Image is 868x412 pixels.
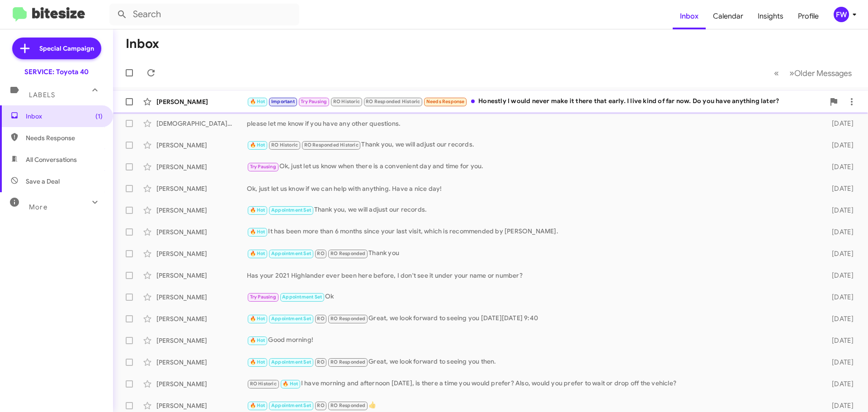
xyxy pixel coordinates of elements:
div: Good morning! [247,335,817,346]
span: RO [317,316,324,322]
div: [PERSON_NAME] [156,227,247,237]
div: [DATE] [817,379,861,388]
span: 🔥 Hot [250,207,265,213]
span: « [774,67,779,79]
div: Ok [247,292,817,302]
div: FW [834,7,849,22]
span: RO Responded Historic [304,142,359,148]
span: Needs Response [26,133,103,142]
span: RO Historic [271,142,298,148]
span: 🔥 Hot [283,381,298,387]
div: [PERSON_NAME] [156,249,247,258]
span: Needs Response [426,99,465,104]
span: RO Responded [330,251,365,256]
span: 🔥 Hot [250,359,265,365]
div: [PERSON_NAME] [156,271,247,280]
span: Appointment Set [271,316,311,322]
div: 👍 [247,400,817,411]
div: [DATE] [817,314,861,323]
div: [PERSON_NAME] [156,401,247,410]
a: Profile [791,3,826,29]
div: [PERSON_NAME] [156,206,247,215]
span: Try Pausing [250,164,276,170]
span: (1) [95,112,103,121]
span: Older Messages [794,68,852,78]
div: Has your 2021 Highlander ever been here before, I don't see it under your name or number? [247,271,817,280]
input: Search [109,4,299,25]
div: [PERSON_NAME] [156,336,247,345]
span: 🔥 Hot [250,337,265,343]
span: » [789,67,794,79]
span: RO Historic [333,99,360,104]
nav: Page navigation example [769,64,857,82]
div: [DATE] [817,206,861,215]
div: Thank you [247,248,817,259]
span: Save a Deal [26,177,60,186]
a: Inbox [673,3,706,29]
span: Labels [29,91,55,99]
div: [DATE] [817,271,861,280]
span: 🔥 Hot [250,142,265,148]
a: Special Campaign [12,38,101,59]
span: Appointment Set [282,294,322,300]
div: [PERSON_NAME] [156,97,247,106]
div: [PERSON_NAME] [156,358,247,367]
a: Insights [750,3,791,29]
span: All Conversations [26,155,77,164]
span: Inbox [26,112,103,121]
div: [DATE] [817,358,861,367]
div: SERVICE: Toyota 40 [24,67,89,76]
div: [DATE] [817,162,861,171]
span: 🔥 Hot [250,403,265,408]
div: Thank you, we will adjust our records. [247,205,817,215]
span: RO Responded Historic [366,99,420,104]
div: [DATE] [817,184,861,193]
div: Ok, just let us know when there is a convenient day and time for you. [247,161,817,172]
div: I have morning and afternoon [DATE], is there a time you would prefer? Also, would you prefer to ... [247,379,817,389]
div: [PERSON_NAME] [156,162,247,171]
span: Try Pausing [250,294,276,300]
button: Next [784,64,857,82]
div: [PERSON_NAME] [156,184,247,193]
div: [DATE] [817,249,861,258]
div: [DATE] [817,336,861,345]
span: Try Pausing [301,99,327,104]
div: [DATE] [817,119,861,128]
span: RO [317,251,324,256]
div: [PERSON_NAME] [156,379,247,388]
span: 🔥 Hot [250,251,265,256]
span: RO [317,403,324,408]
span: RO Responded [330,403,365,408]
span: RO Responded [330,316,365,322]
a: Calendar [706,3,750,29]
div: Ok, just let us know if we can help with anything. Have a nice day! [247,184,817,193]
div: [PERSON_NAME] [156,314,247,323]
span: Appointment Set [271,251,311,256]
span: 🔥 Hot [250,229,265,235]
div: [DATE] [817,227,861,237]
button: FW [826,7,858,22]
button: Previous [769,64,784,82]
span: 🔥 Hot [250,99,265,104]
div: [PERSON_NAME] [156,293,247,302]
div: [DATE] [817,293,861,302]
span: Appointment Set [271,207,311,213]
span: Appointment Set [271,403,311,408]
div: [DEMOGRAPHIC_DATA][PERSON_NAME] [156,119,247,128]
span: Appointment Set [271,359,311,365]
span: Special Campaign [39,44,94,53]
div: please let me know if you have any other questions. [247,119,817,128]
span: RO [317,359,324,365]
div: Thank you, we will adjust our records. [247,140,817,150]
span: RO Responded [330,359,365,365]
span: RO Historic [250,381,277,387]
div: [DATE] [817,141,861,150]
span: 🔥 Hot [250,316,265,322]
div: Great, we look forward to seeing you then. [247,357,817,367]
h1: Inbox [126,37,159,51]
div: Honestly I would never make it there that early. I live kind of far now. Do you have anything later? [247,96,825,107]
